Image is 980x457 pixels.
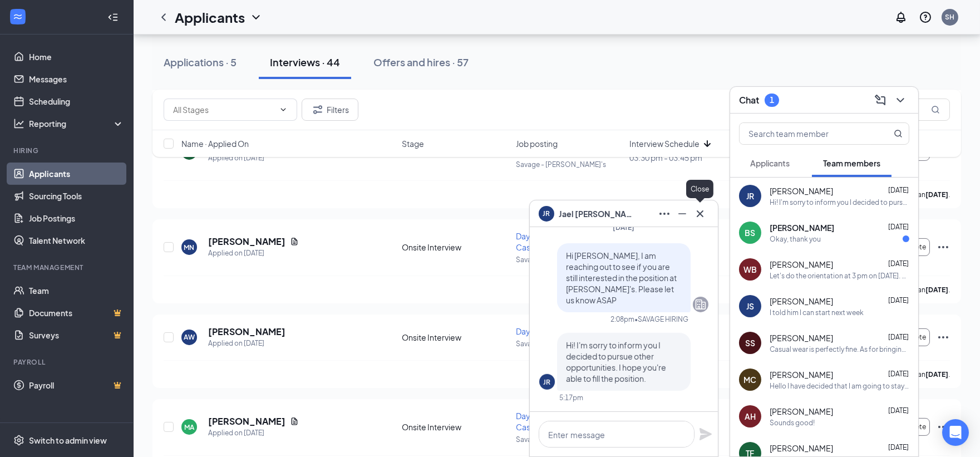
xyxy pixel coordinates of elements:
a: Team [29,279,124,302]
svg: Document [290,237,299,246]
div: Applied on [DATE] [208,248,299,259]
div: Interviews · 44 [270,55,340,69]
div: Team Management [13,263,122,272]
div: BS [745,227,756,238]
span: [PERSON_NAME] [770,222,834,233]
span: Hi! I'm sorry to inform you I decided to pursue other opportunities. I hope you're able to fill t... [566,340,666,384]
div: Okay, thank you [770,234,821,244]
span: [DATE] [888,370,909,378]
span: Jael [PERSON_NAME] [559,208,637,220]
div: 5:17pm [559,393,583,402]
span: • SAVAGE HIRING [634,315,688,324]
div: Onsite Interview [402,421,509,433]
button: ChevronDown [892,91,909,109]
button: Minimize [673,205,691,223]
svg: ChevronDown [894,94,907,107]
a: Talent Network [29,229,124,252]
svg: Filter [311,103,324,116]
button: Ellipses [656,205,673,223]
a: Job Postings [29,207,124,229]
button: ComposeMessage [871,91,889,109]
div: Close [686,180,713,198]
span: Dayshift Team Member [516,326,600,336]
button: Filter Filters [302,99,358,121]
svg: Cross [693,207,707,220]
input: All Stages [173,104,274,116]
svg: Ellipses [658,207,671,220]
div: Let's do the orientation at 3 pm on [DATE]. Please bring a school ID or driver's license/permit, ... [770,271,909,281]
div: MA [184,422,194,432]
span: [PERSON_NAME] [770,296,833,307]
a: SurveysCrown [29,324,124,346]
svg: MagnifyingGlass [931,105,940,114]
b: [DATE] [925,286,948,294]
div: Payroll [13,357,122,367]
div: Onsite Interview [402,332,509,343]
span: [PERSON_NAME] [770,443,833,454]
span: [PERSON_NAME] [770,406,833,417]
div: JR [746,190,754,202]
p: Savage - [PERSON_NAME]'s [516,339,623,348]
span: Stage [402,138,424,149]
div: Applied on [DATE] [208,338,285,349]
svg: ComposeMessage [874,94,887,107]
p: Savage - [PERSON_NAME]'s [516,255,623,264]
p: Savage - [PERSON_NAME]'s [516,435,623,444]
span: [PERSON_NAME] [770,332,833,343]
svg: ChevronDown [279,105,288,114]
h1: Applicants [175,8,245,27]
h5: [PERSON_NAME] [208,326,285,338]
span: [DATE] [888,296,909,304]
span: Applicants [750,158,790,168]
svg: WorkstreamLogo [12,11,23,22]
svg: Ellipses [937,240,950,254]
div: AH [745,411,756,422]
button: Cross [691,205,709,223]
div: JR [544,377,551,387]
div: Open Intercom Messenger [942,419,969,446]
div: SS [745,337,755,348]
span: [PERSON_NAME] [770,185,833,196]
span: [PERSON_NAME] [770,369,833,380]
input: Search team member [740,123,871,144]
svg: ArrowDown [701,137,714,150]
span: Dayshift Team Member - Cashier [516,231,605,252]
span: Dayshift Team Member - Cashier [516,411,605,432]
b: [DATE] [925,370,948,379]
svg: Settings [13,435,24,446]
div: Casual wear is perfectly fine. As for bringing anything, please bring a school ID or driver's lic... [770,345,909,354]
span: [DATE] [888,443,909,451]
h5: [PERSON_NAME] [208,415,285,427]
div: JS [746,301,754,312]
div: AW [184,332,195,342]
span: [DATE] [888,259,909,268]
span: [DATE] [888,333,909,341]
div: Hiring [13,146,122,155]
div: Applications · 5 [164,55,237,69]
div: Onsite Interview [402,242,509,253]
div: Reporting [29,118,125,129]
span: [DATE] [888,223,909,231]
svg: Plane [699,427,712,441]
svg: Minimize [676,207,689,220]
svg: Notifications [894,11,908,24]
span: Job posting [516,138,558,149]
span: [DATE] [888,406,909,415]
div: Switch to admin view [29,435,107,446]
a: Home [29,46,124,68]
span: [DATE] [613,223,635,232]
svg: Company [694,298,707,311]
div: Applied on [DATE] [208,427,299,439]
a: DocumentsCrown [29,302,124,324]
div: MC [744,374,757,385]
span: Hi [PERSON_NAME], I am reaching out to see if you are still interested in the position at [PERSON... [566,250,677,305]
a: ChevronLeft [157,11,170,24]
a: Applicants [29,163,124,185]
svg: Ellipses [937,420,950,434]
div: I told him I can start next week [770,308,864,317]
svg: QuestionInfo [919,11,932,24]
svg: Document [290,417,299,426]
a: PayrollCrown [29,374,124,396]
div: WB [743,264,757,275]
